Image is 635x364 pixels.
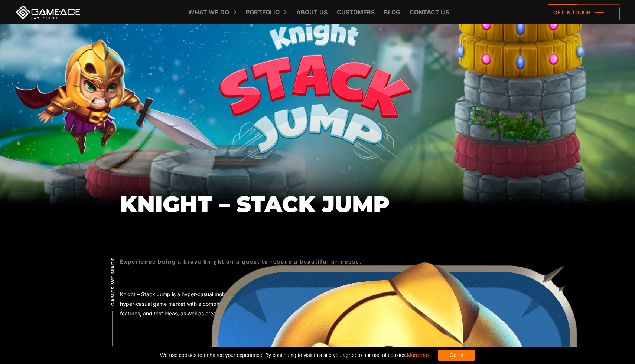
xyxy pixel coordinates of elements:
a: More info [407,352,429,358]
span: Games we made [109,257,116,306]
a: Get in touch [548,4,620,20]
div: Knight – Stack Jump is a hyper-casual mobile game ( , ) from Game-Ace for players of all ages and... [120,289,515,318]
h1: Knight – Stack Jump [120,192,515,216]
span: We use cookies to enhance your experience. By continuing to visit this site you agree to our use ... [160,350,429,361]
div: Got it! [438,350,475,361]
div: Experience being a brave knight on a quest to rescue a beautiful princess. [120,258,515,265]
